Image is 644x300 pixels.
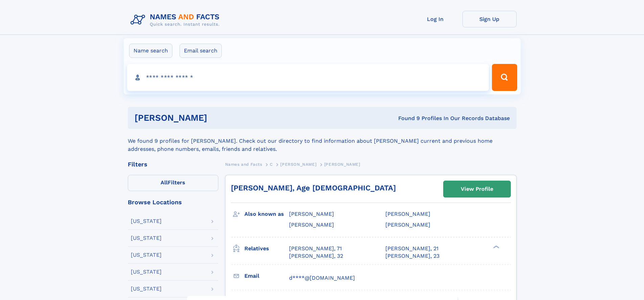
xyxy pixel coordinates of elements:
[161,179,168,186] span: All
[280,162,316,167] span: [PERSON_NAME]
[492,64,517,91] button: Search Button
[225,160,262,168] a: Names and Facts
[128,11,225,29] img: Logo Names and Facts
[131,235,162,241] div: [US_STATE]
[444,181,510,197] a: View Profile
[244,243,289,254] h3: Relatives
[128,175,218,191] label: Filters
[135,114,303,122] h1: [PERSON_NAME]
[128,129,517,153] div: We found 9 profiles for [PERSON_NAME]. Check out our directory to find information about [PERSON_...
[492,245,500,249] div: ❯
[289,245,342,252] a: [PERSON_NAME], 71
[131,252,162,258] div: [US_STATE]
[244,208,289,220] h3: Also known as
[462,11,517,27] a: Sign Up
[131,286,162,292] div: [US_STATE]
[385,222,430,228] span: [PERSON_NAME]
[461,181,493,197] div: View Profile
[385,252,439,260] a: [PERSON_NAME], 23
[270,162,273,167] span: C
[131,218,162,224] div: [US_STATE]
[129,44,172,58] label: Name search
[289,222,334,228] span: [PERSON_NAME]
[270,160,273,168] a: C
[244,270,289,282] h3: Email
[324,162,360,167] span: [PERSON_NAME]
[385,245,438,252] a: [PERSON_NAME], 21
[180,44,222,58] label: Email search
[289,252,343,260] a: [PERSON_NAME], 32
[128,161,218,167] div: Filters
[128,199,218,205] div: Browse Locations
[131,269,162,275] div: [US_STATE]
[127,64,489,91] input: search input
[289,211,334,217] span: [PERSON_NAME]
[280,160,316,168] a: [PERSON_NAME]
[303,115,510,122] div: Found 9 Profiles In Our Records Database
[408,11,462,27] a: Log In
[231,184,396,192] a: [PERSON_NAME], Age [DEMOGRAPHIC_DATA]
[385,211,430,217] span: [PERSON_NAME]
